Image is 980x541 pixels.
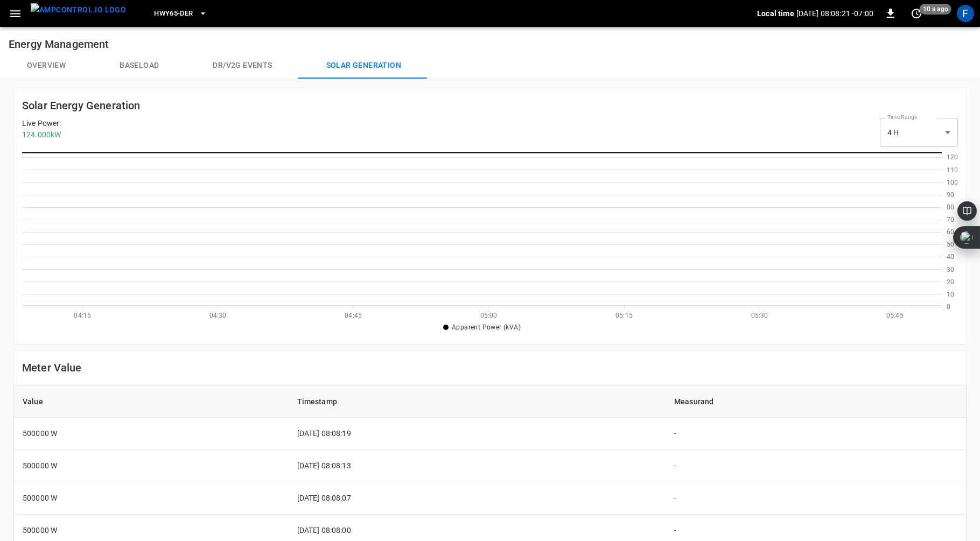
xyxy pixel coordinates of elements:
[186,53,299,79] button: Dr/V2G events
[74,312,91,319] text: 04:15
[666,418,966,450] td: -
[947,291,954,298] text: 10
[920,4,951,15] span: 10 s ago
[299,53,428,79] button: Solar generation
[947,228,954,236] text: 60
[886,312,904,319] text: 05:45
[150,3,211,24] button: HWY65-DER
[14,450,289,482] td: 500000 W
[31,3,126,17] img: ampcontrol.io logo
[957,5,974,22] div: profile-icon
[14,418,289,450] td: 500000 W
[289,482,666,515] td: [DATE] 08:08:07
[615,312,633,319] text: 05:15
[880,118,958,147] div: 4 H
[947,191,954,199] text: 90
[289,385,666,418] th: Timestamp
[947,278,954,285] text: 20
[947,153,958,161] text: 120
[289,450,666,482] td: [DATE] 08:08:13
[209,312,227,319] text: 04:30
[947,303,950,311] text: 0
[93,53,186,79] button: Baseload
[947,241,954,248] text: 50
[947,253,954,261] text: 40
[908,5,925,22] button: set refresh interval
[480,312,498,319] text: 05:00
[452,324,521,331] span: Apparent Power (kVA)
[22,118,61,129] p: Live Power :
[22,97,140,114] h6: Solar Energy Generation
[666,450,966,482] td: -
[345,312,362,319] text: 04:45
[14,482,289,515] td: 500000 W
[751,312,768,319] text: 05:30
[947,166,958,174] text: 110
[796,8,873,19] p: [DATE] 08:08:21 -07:00
[757,8,794,19] p: Local time
[22,359,958,376] h6: Meter Value
[22,129,61,140] p: 124.000 kW
[666,482,966,515] td: -
[947,265,954,273] text: 30
[947,203,954,211] text: 80
[947,179,958,186] text: 100
[947,216,954,223] text: 70
[666,385,966,418] th: Measurand
[289,418,666,450] td: [DATE] 08:08:19
[887,113,918,122] label: Time Range
[154,8,193,20] span: HWY65-DER
[14,385,289,418] th: Value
